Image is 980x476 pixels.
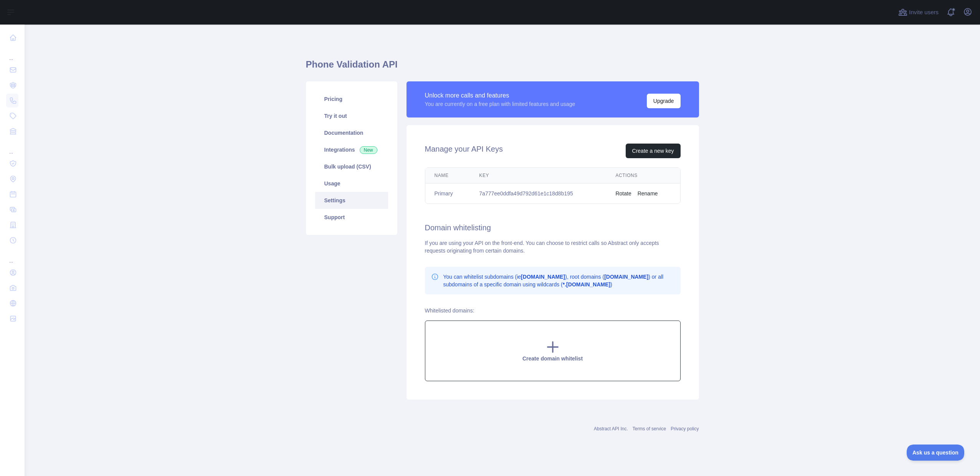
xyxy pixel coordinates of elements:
h2: Domain whitelisting [425,222,681,233]
div: Unlock more calls and features [425,91,575,100]
th: Actions [606,168,680,183]
a: Bulk upload (CSV) [315,158,388,175]
a: Terms of service [633,426,666,431]
th: Key [470,168,606,183]
span: Create domain whitelist [522,355,583,362]
button: Create a new key [626,144,681,158]
div: If you are using your API on the front-end. You can choose to restrict calls so Abstract only acc... [425,239,681,255]
a: Usage [315,175,388,192]
a: Documentation [315,124,388,141]
span: Invite users [909,8,939,17]
button: Rotate [615,190,631,197]
div: You are currently on a free plan with limited features and usage [425,100,575,108]
h2: Manage your API Keys [425,144,503,158]
a: Support [315,209,388,226]
td: 7a777ee0ddfa49d792d61e1c18d8b195 [470,183,606,204]
a: Privacy policy [671,426,699,431]
h1: Phone Validation API [306,58,699,77]
button: Upgrade [647,94,681,108]
b: *.[DOMAIN_NAME] [563,281,610,288]
iframe: Toggle Customer Support [907,445,965,461]
b: [DOMAIN_NAME] [521,274,565,280]
td: Primary [425,183,470,204]
b: [DOMAIN_NAME] [604,274,648,280]
label: Whitelisted domains: [425,307,474,314]
div: ... [6,140,18,155]
button: Invite users [897,6,940,18]
a: Pricing [315,91,388,107]
a: Abstract API Inc. [594,426,628,431]
div: ... [6,46,18,61]
div: ... [6,249,18,264]
a: Integrations New [315,141,388,158]
a: Settings [315,192,388,209]
button: Rename [638,190,658,197]
p: You can whitelist subdomains (ie ), root domains ( ) or all subdomains of a specific domain using... [443,273,674,288]
th: Name [425,168,470,183]
a: Try it out [315,107,388,124]
span: New [360,146,377,154]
